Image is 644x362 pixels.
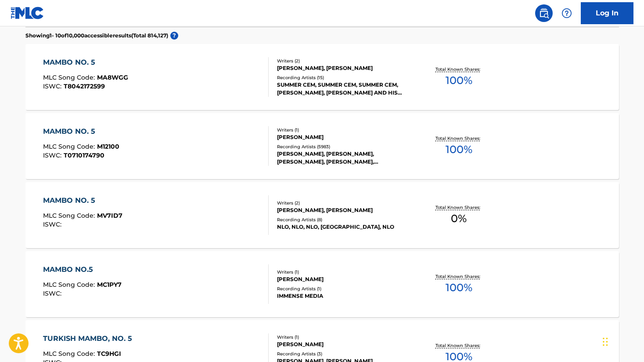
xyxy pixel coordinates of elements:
[446,280,472,296] span: 100 %
[97,350,121,358] span: TC9HGI
[43,143,97,150] span: MLC Song Code :
[170,32,178,40] span: ?
[581,2,633,24] a: Log In
[277,133,410,141] div: [PERSON_NAME]
[43,289,64,297] span: ISWC :
[43,151,64,159] span: ISWC :
[435,66,482,73] p: Total Known Shares:
[43,212,97,219] span: MLC Song Code :
[535,4,553,22] a: Public Search
[43,333,137,344] div: TURKISH MAMBO, NO. 5
[25,44,619,110] a: MAMBO NO. 5MLC Song Code:MA8WGGISWC:T8042172599Writers (2)[PERSON_NAME], [PERSON_NAME]Recording A...
[277,334,410,340] div: Writers ( 1 )
[277,269,410,275] div: Writers ( 1 )
[43,126,119,137] div: MAMBO NO. 5
[277,340,410,348] div: [PERSON_NAME]
[43,264,122,275] div: MAMBO NO.5
[277,150,410,166] div: [PERSON_NAME], [PERSON_NAME], [PERSON_NAME], [PERSON_NAME], [PERSON_NAME], VARIOUS ARTISTS
[43,350,97,358] span: MLC Song Code :
[277,81,410,97] div: SUMMER CEM, SUMMER CEM, SUMMER CEM, [PERSON_NAME], [PERSON_NAME] AND HIS ORCHESTRA|[PERSON_NAME] ...
[277,200,410,206] div: Writers ( 2 )
[277,74,410,81] div: Recording Artists ( 15 )
[97,143,119,150] span: M12100
[277,64,410,72] div: [PERSON_NAME], [PERSON_NAME]
[277,127,410,133] div: Writers ( 1 )
[603,329,608,355] div: Drag
[277,292,410,300] div: IMMENSE MEDIA
[451,211,467,227] span: 0 %
[435,342,482,349] p: Total Known Shares:
[43,195,122,206] div: MAMBO NO. 5
[277,223,410,231] div: NLO, NLO, NLO, [GEOGRAPHIC_DATA], NLO
[435,204,482,211] p: Total Known Shares:
[64,151,104,159] span: T0710174790
[277,206,410,214] div: [PERSON_NAME], [PERSON_NAME]
[435,273,482,280] p: Total Known Shares:
[11,7,44,19] img: MLC Logo
[435,135,482,142] p: Total Known Shares:
[277,351,410,357] div: Recording Artists ( 3 )
[64,82,105,90] span: T8042172599
[97,281,122,289] span: MC1PY7
[43,220,64,228] span: ISWC :
[277,58,410,64] div: Writers ( 2 )
[97,73,128,81] span: MA8WGG
[539,8,549,18] img: search
[97,212,122,219] span: MV7ID7
[43,281,97,289] span: MLC Song Code :
[277,275,410,283] div: [PERSON_NAME]
[277,216,410,223] div: Recording Artists ( 8 )
[43,82,64,90] span: ISWC :
[558,4,576,22] div: Help
[43,73,97,81] span: MLC Song Code :
[446,73,472,88] span: 100 %
[25,182,619,248] a: MAMBO NO. 5MLC Song Code:MV7ID7ISWC:Writers (2)[PERSON_NAME], [PERSON_NAME]Recording Artists (8)N...
[561,8,572,18] img: help
[600,320,644,362] iframe: Chat Widget
[43,57,128,68] div: MAMBO NO. 5
[446,142,472,157] span: 100 %
[277,285,410,292] div: Recording Artists ( 1 )
[277,143,410,150] div: Recording Artists ( 5983 )
[25,32,168,40] p: Showing 1 - 10 of 10,000 accessible results (Total 814,127 )
[25,251,619,317] a: MAMBO NO.5MLC Song Code:MC1PY7ISWC:Writers (1)[PERSON_NAME]Recording Artists (1)IMMENSE MEDIATota...
[25,113,619,179] a: MAMBO NO. 5MLC Song Code:M12100ISWC:T0710174790Writers (1)[PERSON_NAME]Recording Artists (5983)[P...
